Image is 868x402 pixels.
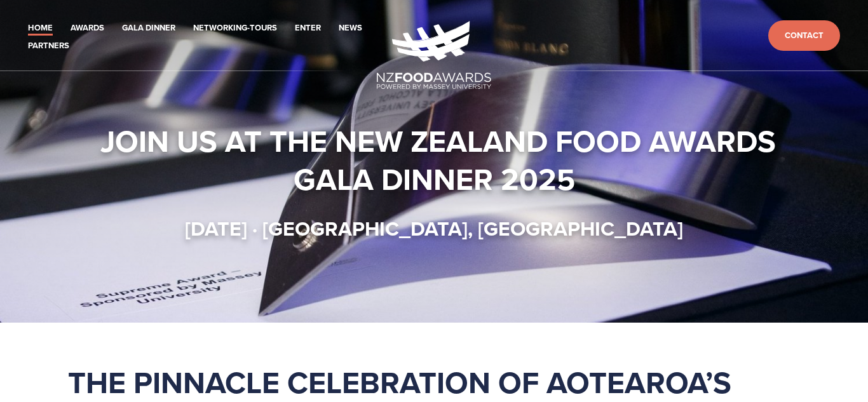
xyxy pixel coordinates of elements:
[100,119,783,201] strong: Join us at the New Zealand Food Awards Gala Dinner 2025
[193,21,277,36] a: Networking-Tours
[71,21,104,36] a: Awards
[768,20,840,51] a: Contact
[122,21,175,36] a: Gala Dinner
[28,21,53,36] a: Home
[28,39,69,53] a: Partners
[185,213,683,243] strong: [DATE] · [GEOGRAPHIC_DATA], [GEOGRAPHIC_DATA]
[295,21,321,36] a: Enter
[339,21,362,36] a: News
